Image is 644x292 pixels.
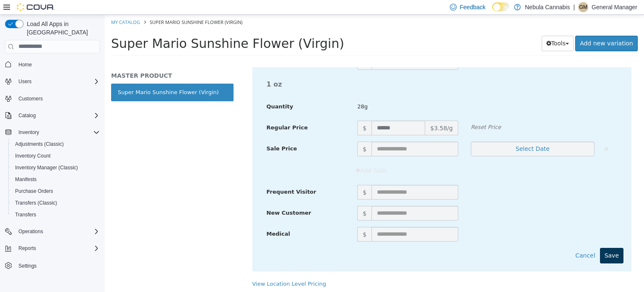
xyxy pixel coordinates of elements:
[15,211,36,218] span: Transfers
[15,141,64,147] span: Adjustments (Classic)
[6,4,35,11] a: My Catalog
[17,3,55,11] img: Cova
[8,150,103,162] button: Inventory Count
[15,260,100,271] span: Settings
[2,259,103,271] button: Settings
[12,139,67,149] a: Adjustments (Classic)
[6,57,129,65] h5: MASTER PRODUCT
[12,139,100,149] span: Adjustments (Classic)
[15,176,36,183] span: Manifests
[8,138,103,150] button: Adjustments (Classic)
[15,60,35,70] a: Home
[246,148,286,164] button: Add Sale
[15,200,57,206] span: Transfers (Classic)
[8,174,103,185] button: Manifests
[156,66,519,74] h4: 1 oz
[252,212,267,227] span: $
[8,162,103,174] button: Inventory Manager (Classic)
[162,131,192,137] span: Sale Price
[492,3,510,11] input: Dark Mode
[18,61,32,68] span: Home
[15,226,47,237] button: Operations
[460,3,486,11] span: Feedback
[12,210,100,220] span: Transfers
[12,163,100,173] span: Inventory Manager (Classic)
[2,226,103,237] button: Operations
[148,266,221,272] a: View Location Level Pricing
[12,151,100,161] span: Inventory Count
[2,110,103,121] button: Catalog
[246,88,382,96] span: 28g
[23,20,100,37] span: Load All Apps in [GEOGRAPHIC_DATA]
[578,2,588,12] div: General Manager
[162,110,203,116] span: Regular Price
[18,228,43,235] span: Operations
[2,126,103,138] button: Inventory
[18,129,39,136] span: Inventory
[15,188,53,195] span: Purchase Orders
[579,2,587,12] span: GM
[6,21,239,36] span: Super Mario Sunshine Flower (Virgin)
[2,58,103,71] button: Home
[15,59,100,70] span: Home
[15,76,100,87] span: Users
[6,69,129,87] a: Super Mario Sunshine Flower (Virgin)
[470,21,533,37] a: Add new variation
[15,243,39,253] button: Reports
[2,76,103,87] button: Users
[466,233,495,249] button: Cancel
[12,174,40,184] a: Manifests
[495,233,519,249] button: Save
[15,164,78,171] span: Inventory Manager (Classic)
[8,209,103,221] button: Transfers
[12,210,39,220] a: Transfers
[12,198,60,208] a: Transfers (Classic)
[592,2,637,12] p: General Manager
[12,174,100,184] span: Manifests
[15,261,40,271] a: Settings
[15,110,39,121] button: Catalog
[15,93,100,104] span: Customers
[18,112,36,119] span: Catalog
[252,106,267,121] span: $
[162,174,212,180] span: Frequent Visitor
[162,89,189,95] span: Quantity
[18,245,36,252] span: Reports
[18,95,43,102] span: Customers
[15,110,100,121] span: Catalog
[366,109,396,116] em: Reset Price
[252,127,267,142] span: $
[12,198,100,208] span: Transfers (Classic)
[252,191,267,206] span: $
[492,11,493,12] span: Dark Mode
[12,186,57,196] a: Purchase Orders
[15,127,42,137] button: Inventory
[12,163,81,173] a: Inventory Manager (Classic)
[320,106,353,121] span: $3.58/g
[573,2,575,12] p: |
[162,195,207,201] span: New Customer
[8,197,103,209] button: Transfers (Classic)
[162,216,185,222] span: Medical
[15,94,46,104] a: Customers
[437,21,469,37] button: Tools
[2,92,103,105] button: Customers
[8,185,103,197] button: Purchase Orders
[45,4,138,11] span: Super Mario Sunshine Flower (Virgin)
[12,151,54,161] a: Inventory Count
[525,2,570,12] p: Nebula Cannabis
[252,170,267,185] span: $
[15,76,35,87] button: Users
[12,186,100,196] span: Purchase Orders
[366,127,490,142] button: Select Date
[15,243,100,253] span: Reports
[18,263,36,269] span: Settings
[15,153,51,159] span: Inventory Count
[18,78,31,85] span: Users
[15,127,100,137] span: Inventory
[2,242,103,254] button: Reports
[15,226,100,237] span: Operations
